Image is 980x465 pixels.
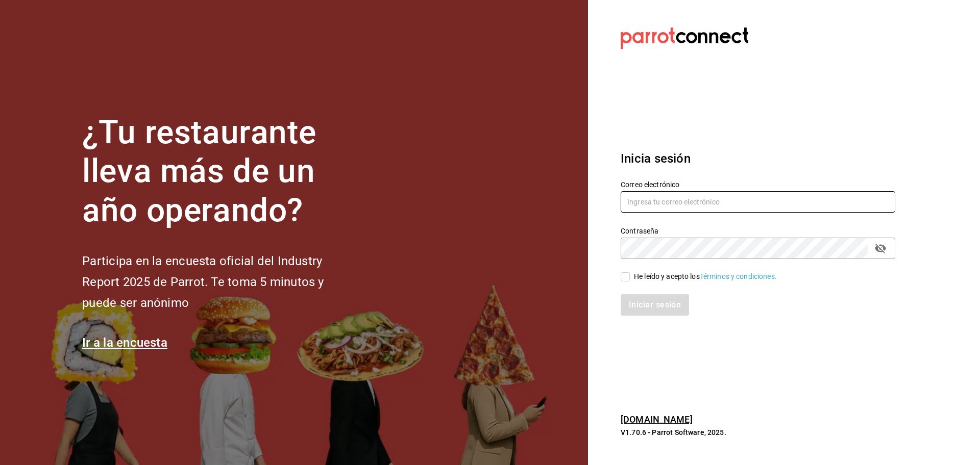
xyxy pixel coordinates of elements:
[621,414,693,425] a: [DOMAIN_NAME]
[634,271,777,282] div: He leído y acepto los
[621,191,895,213] input: Ingresa tu correo electrónico
[82,251,358,313] h2: Participa en la encuesta oficial del Industry Report 2025 de Parrot. Te toma 5 minutos y puede se...
[700,272,777,280] a: Términos y condiciones.
[621,180,895,188] label: Correo electrónico
[82,335,167,350] a: Ir a la encuesta
[82,113,358,230] h1: ¿Tu restaurante lleva más de un año operando?
[872,240,889,257] button: passwordField
[621,227,895,234] label: Contraseña
[621,149,895,168] h3: Inicia sesión
[621,427,895,437] p: V1.70.6 - Parrot Software, 2025.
